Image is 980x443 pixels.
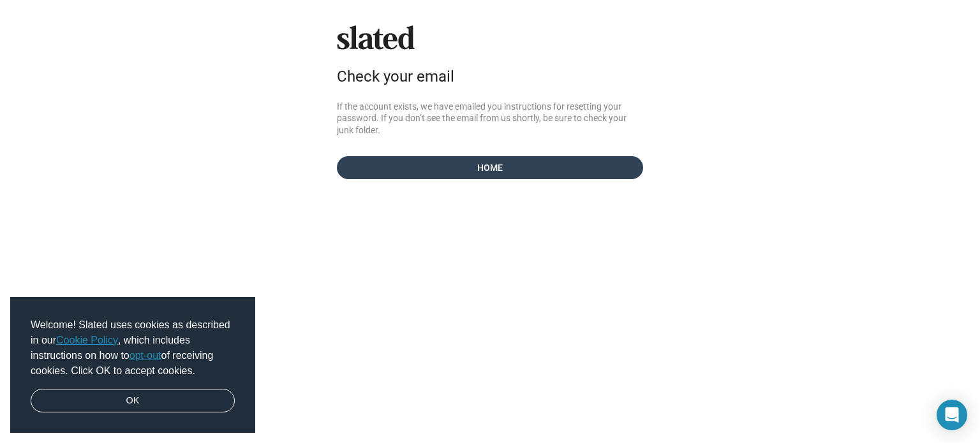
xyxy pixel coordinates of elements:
[337,68,643,85] div: Check your email
[937,400,967,430] div: Open Intercom Messenger
[31,389,235,413] a: dismiss cookie message
[337,156,643,179] a: Home
[31,317,235,379] span: Welcome! Slated uses cookies as described in our , which includes instructions on how to of recei...
[10,297,255,433] div: cookieconsent
[130,350,161,361] a: opt-out
[56,335,118,345] a: Cookie Policy
[337,25,643,91] sl-branding: Check your email
[337,101,643,136] p: If the account exists, we have emailed you instructions for resetting your password. If you don’t...
[347,156,633,179] span: Home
